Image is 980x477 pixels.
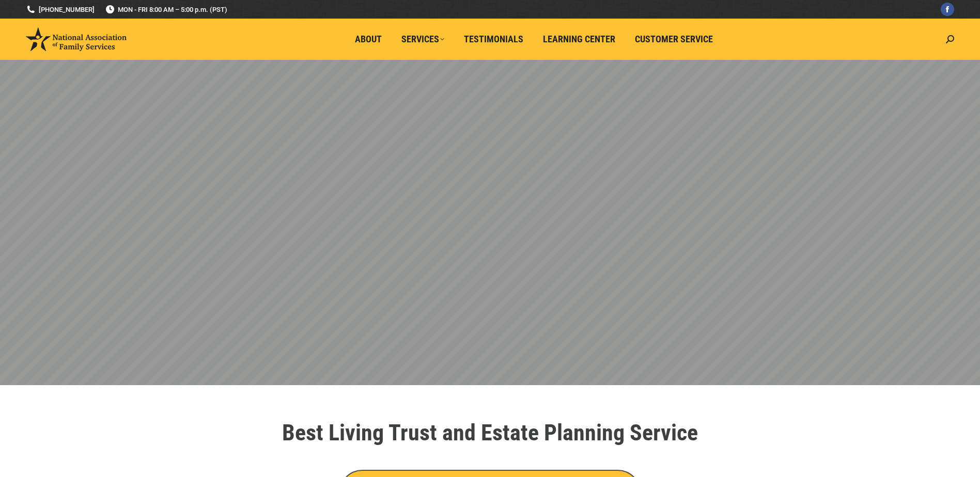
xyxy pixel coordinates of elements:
[941,3,954,16] a: Facebook page opens in new window
[464,34,523,45] span: Testimonials
[628,29,720,49] a: Customer Service
[457,29,531,49] a: Testimonials
[635,34,713,45] span: Customer Service
[201,421,780,444] h1: Best Living Trust and Estate Planning Service
[105,5,227,14] span: MON - FRI 8:00 AM – 5:00 p.m. (PST)
[401,34,444,45] span: Services
[26,5,95,14] a: [PHONE_NUMBER]
[536,29,623,49] a: Learning Center
[26,27,127,51] img: National Association of Family Services
[543,34,615,45] span: Learning Center
[348,29,389,49] a: About
[355,34,382,45] span: About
